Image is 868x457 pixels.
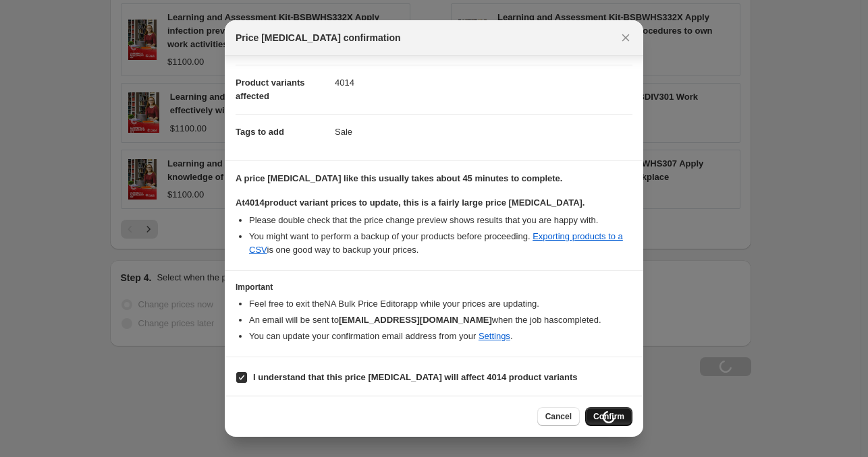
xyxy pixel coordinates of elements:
[339,315,492,325] b: [EMAIL_ADDRESS][DOMAIN_NAME]
[249,214,632,227] li: Please double check that the price change preview shows results that you are happy with.
[545,411,572,422] span: Cancel
[236,31,401,44] span: Price [MEDICAL_DATA] confirmation
[249,230,632,257] li: You might want to perform a backup of your products before proceeding. is one good way to backup ...
[236,197,585,208] b: At 4014 product variant prices to update, this is a fairly large price [MEDICAL_DATA].
[236,78,305,101] span: Product variants affected
[249,330,632,343] li: You can update your confirmation email address from your .
[236,282,632,293] h3: Important
[537,407,580,426] button: Cancel
[236,173,562,183] b: A price [MEDICAL_DATA] like this usually takes about 45 minutes to complete.
[249,313,632,327] li: An email will be sent to when the job has completed .
[479,331,510,341] a: Settings
[249,231,623,255] a: Exporting products to a CSV
[335,65,632,100] dd: 4014
[335,114,632,150] dd: Sale
[253,372,578,382] b: I understand that this price [MEDICAL_DATA] will affect 4014 product variants
[236,127,284,137] span: Tags to add
[249,297,632,311] li: Feel free to exit the NA Bulk Price Editor app while your prices are updating.
[616,28,635,47] button: Close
